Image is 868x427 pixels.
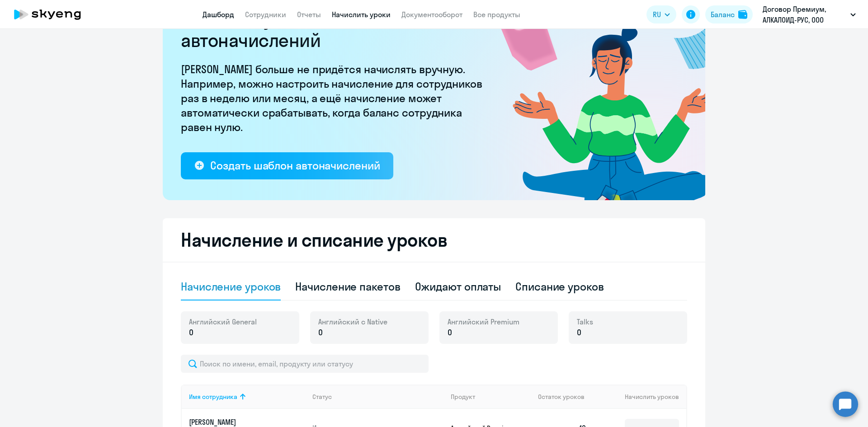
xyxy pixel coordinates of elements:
[738,10,747,19] img: balance
[189,327,193,338] span: 0
[189,417,290,427] p: [PERSON_NAME]
[210,158,380,173] div: Создать шаблон автоначислений
[448,327,452,338] span: 0
[312,393,443,401] div: Статус
[473,10,520,19] a: Все продукты
[646,5,676,23] button: RU
[189,393,305,401] div: Имя сотрудника
[332,10,391,19] a: Начислить уроки
[705,5,753,23] button: Балансbalance
[181,279,281,294] div: Начисление уроков
[577,327,581,338] span: 0
[448,317,519,327] span: Английский Premium
[245,10,286,19] a: Сотрудники
[763,4,847,25] p: Договор Премиум, АЛКАЛОИД-РУС, ООО
[451,393,475,401] div: Продукт
[401,10,462,19] a: Документооборот
[653,9,661,20] span: RU
[577,317,593,327] span: Talks
[758,4,860,25] button: Договор Премиум, АЛКАЛОИД-РУС, ООО
[538,393,594,401] div: Остаток уроков
[318,317,387,327] span: Английский с Native
[189,317,257,327] span: Английский General
[318,327,323,338] span: 0
[295,279,400,294] div: Начисление пакетов
[181,62,488,134] p: [PERSON_NAME] больше не придётся начислять вручную. Например, можно настроить начисление для сотр...
[415,279,501,294] div: Ожидают оплаты
[203,10,234,19] a: Дашборд
[297,10,321,19] a: Отчеты
[181,8,488,51] h2: Рекомендуем создать шаблон автоначислений
[594,385,686,409] th: Начислить уроков
[711,9,735,20] div: Баланс
[181,355,429,373] input: Поиск по имени, email, продукту или статусу
[515,279,604,294] div: Списание уроков
[189,393,237,401] div: Имя сотрудника
[312,393,332,401] div: Статус
[538,393,585,401] span: Остаток уроков
[181,152,393,179] button: Создать шаблон автоначислений
[451,393,531,401] div: Продукт
[181,229,687,251] h2: Начисление и списание уроков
